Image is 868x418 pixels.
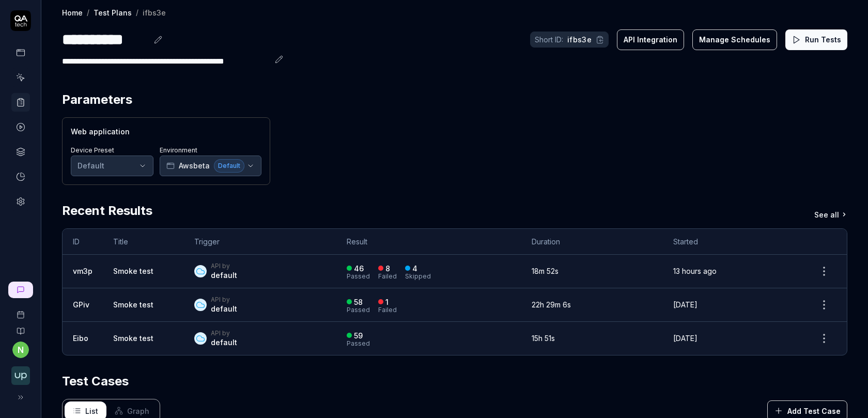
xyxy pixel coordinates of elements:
div: Passed [347,307,370,313]
a: Home [62,7,83,18]
a: Book a call with us [4,302,37,319]
div: 58 [354,298,363,307]
span: Default [214,159,244,173]
div: / [136,7,138,18]
div: default [211,270,237,281]
time: [DATE] [673,334,698,343]
th: Title [103,229,184,255]
div: ifbs3e [143,7,166,18]
th: Started [663,229,801,255]
div: Passed [347,273,370,280]
button: n [12,342,29,358]
a: Documentation [4,319,37,335]
h2: Recent Results [62,202,152,220]
button: API Integration [617,29,684,50]
div: 46 [354,264,364,273]
a: Smoke test [113,334,153,343]
div: Passed [347,340,370,347]
th: Duration [521,229,663,255]
time: [DATE] [673,300,698,309]
div: API by [211,262,237,270]
th: Result [336,229,521,255]
a: New conversation [8,282,33,298]
time: 13 hours ago [673,267,717,275]
span: Short ID: [535,34,563,45]
h2: Test Cases [62,372,129,391]
button: Run Tests [785,29,847,50]
div: default [211,337,237,348]
div: 8 [385,264,390,273]
img: Upsales Logo [11,366,30,385]
div: API by [211,296,237,304]
span: Graph [127,406,149,416]
button: Manage Schedules [692,29,777,50]
a: See all [814,209,847,220]
th: Trigger [184,229,337,255]
time: 22h 29m 6s [532,300,571,309]
label: Environment [160,146,197,154]
label: Device Preset [71,146,114,154]
button: Default [71,156,153,176]
div: Failed [378,307,397,313]
span: List [85,406,98,416]
div: Default [78,160,104,171]
time: 15h 51s [532,334,555,343]
a: Eibo [73,334,88,343]
div: / [87,7,89,18]
div: default [211,304,237,314]
a: vm3p [73,267,92,275]
a: Test Plans [94,7,132,18]
button: Upsales Logo [4,358,37,387]
div: Failed [378,273,397,280]
div: 59 [354,331,363,340]
div: Skipped [405,273,431,280]
span: ifbs3e [567,34,592,45]
a: Smoke test [113,267,153,275]
time: 18m 52s [532,267,559,275]
div: 1 [385,298,389,307]
a: Smoke test [113,300,153,309]
div: 4 [412,264,417,273]
a: GPiv [73,300,89,309]
span: Web application [71,126,130,137]
th: ID [63,229,103,255]
h2: Parameters [62,90,132,109]
div: API by [211,329,237,337]
button: AwsbetaDefault [160,156,261,176]
span: Awsbeta [179,160,210,171]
